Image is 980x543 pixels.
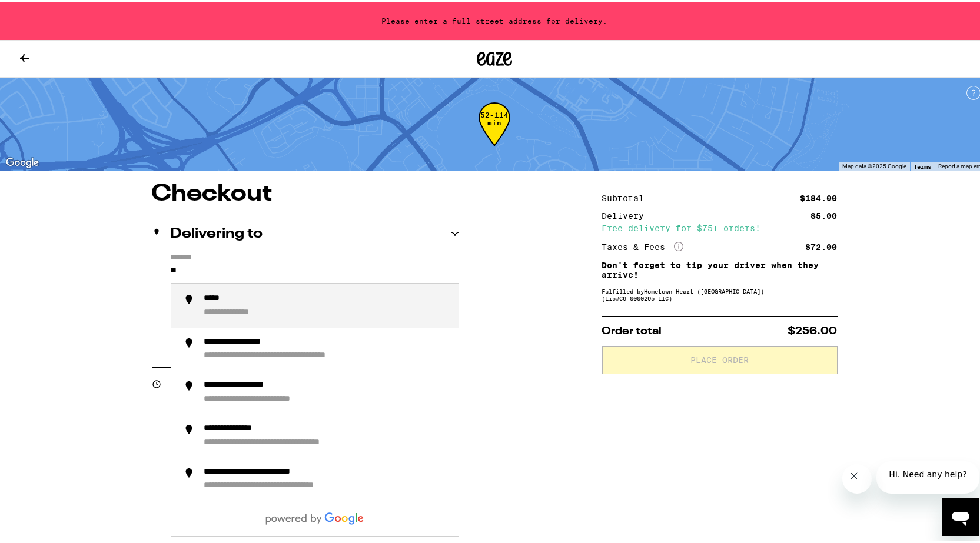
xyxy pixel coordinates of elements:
span: $256.00 [788,324,838,334]
iframe: Button to launch messaging window [942,496,979,534]
div: $184.00 [800,192,838,200]
a: Terms [913,161,931,168]
div: $72.00 [806,241,838,249]
img: Google [3,153,42,168]
div: Fulfilled by Hometown Heart ([GEOGRAPHIC_DATA]) (Lic# C9-0000295-LIC ) [602,285,838,299]
span: Order total [602,324,662,334]
h1: Checkout [152,180,459,204]
a: Open this area in Google Maps (opens a new window) [3,153,42,168]
div: Delivery [602,209,653,218]
h2: Delivering to [171,225,263,239]
div: $5.00 [811,209,838,218]
iframe: Close message [842,462,872,491]
button: Place Order [602,344,838,372]
iframe: Message from company [876,459,979,491]
div: Free delivery for $75+ orders! [602,222,838,230]
div: 52-114 min [479,109,510,153]
div: Subtotal [602,192,653,200]
p: Don't forget to tip your driver when they arrive! [602,258,838,277]
span: Map data ©2025 Google [842,161,906,167]
div: Taxes & Fees [602,239,683,250]
span: Place Order [690,354,749,362]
